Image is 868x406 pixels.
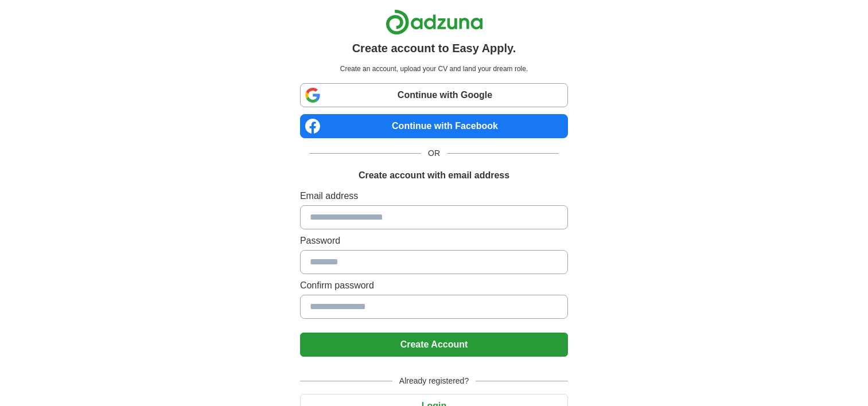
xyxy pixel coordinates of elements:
h1: Create account to Easy Apply. [352,40,516,57]
span: Already registered? [392,375,476,387]
p: Create an account, upload your CV and land your dream role. [302,64,566,74]
h1: Create account with email address [359,169,509,182]
label: Email address [300,189,568,203]
label: Confirm password [300,279,568,292]
button: Create Account [300,333,568,357]
span: OR [421,147,447,159]
a: Continue with Google [300,83,568,107]
a: Continue with Facebook [300,114,568,138]
img: Adzuna logo [386,9,483,35]
label: Password [300,234,568,248]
